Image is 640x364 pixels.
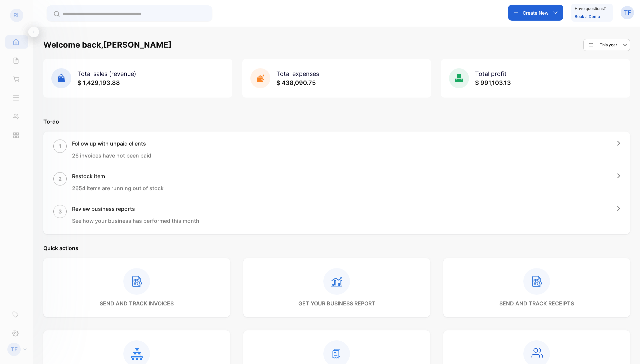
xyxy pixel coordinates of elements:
[298,299,375,307] p: get your business report
[276,79,316,86] span: $ 438,090.75
[59,142,61,150] p: 1
[523,9,549,16] p: Create New
[583,39,630,51] button: This year
[77,79,120,86] span: $ 1,429,193.88
[72,140,151,148] h1: Follow up with unpaid clients
[72,184,164,192] p: 2654 items are running out of stock
[13,11,20,20] p: RL
[11,345,18,354] p: TF
[72,205,199,213] h1: Review business reports
[475,79,511,86] span: $ 991,103.13
[508,5,563,21] button: Create New
[58,207,62,215] p: 3
[72,172,164,180] h1: Restock item
[475,70,507,77] span: Total profit
[600,42,617,48] p: This year
[621,5,634,21] button: TF
[276,70,319,77] span: Total expenses
[499,299,574,307] p: send and track receipts
[43,39,172,51] h1: Welcome back, [PERSON_NAME]
[624,8,631,17] p: TF
[575,14,600,19] a: Book a Demo
[58,175,62,183] p: 2
[72,217,199,225] p: See how your business has performed this month
[77,70,136,77] span: Total sales (revenue)
[100,299,174,307] p: send and track invoices
[575,5,606,12] p: Have questions?
[43,118,630,126] p: To-do
[43,244,630,252] p: Quick actions
[72,152,151,160] p: 26 invoices have not been paid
